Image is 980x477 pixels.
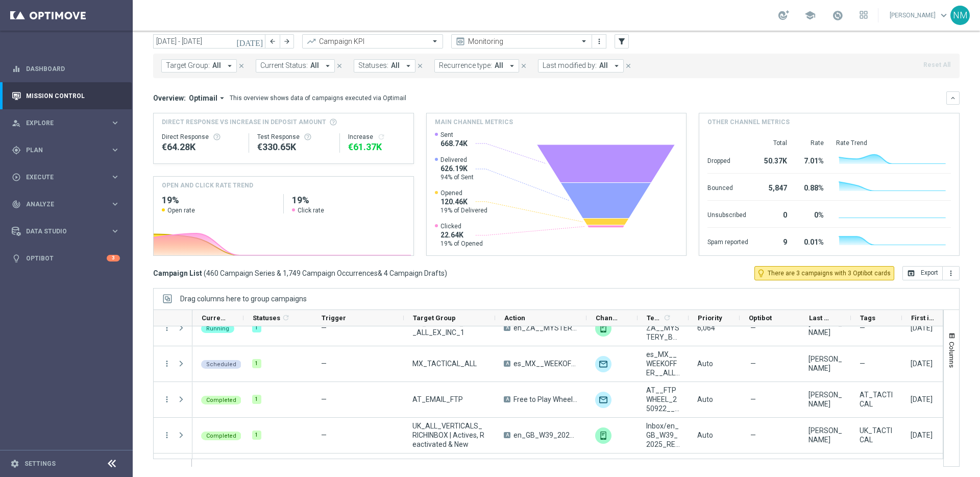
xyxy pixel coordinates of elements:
[292,194,405,206] h2: 19%
[440,131,468,139] span: Sent
[504,314,525,322] span: Action
[646,350,680,377] span: es_MX__WEEKOFFER__ALL_EMA_TAC_GM
[750,395,756,404] span: —
[761,139,787,147] div: Total
[445,269,447,278] span: )
[513,359,578,368] span: es_MX__WEEKOFFER__ALL_EMA_TAC_GM
[321,395,327,403] span: —
[204,269,206,278] span: (
[26,120,110,126] span: Explore
[707,152,748,168] div: Dropped
[507,61,517,70] i: arrow_drop_down
[212,61,221,70] span: All
[612,61,621,70] i: arrow_drop_down
[808,354,842,373] div: Adriano Costa
[257,141,331,153] div: €330,653
[11,173,120,181] button: play_circle_outline Execute keyboard_arrow_right
[162,431,171,440] i: more_vert
[11,146,120,154] button: gps_fixed Plan keyboard_arrow_right
[595,320,611,337] img: Embedded Messaging
[946,91,960,105] button: keyboard_arrow_down
[617,37,626,46] i: filter_alt
[186,93,230,103] button: Optimail arrow_drop_down
[799,206,824,222] div: 0%
[302,34,443,49] ng-select: Campaign KPI
[180,295,307,303] span: Drag columns here to group campaigns
[595,392,611,408] img: Optimail
[907,269,915,277] i: open_in_browser
[180,295,307,303] div: Row Groups
[206,361,236,368] span: Scheduled
[697,431,713,439] span: Auto
[697,324,715,332] span: 6,064
[11,65,120,73] div: equalizer Dashboard
[282,314,290,322] i: refresh
[280,312,290,323] span: Calculate column
[206,325,229,332] span: Running
[804,10,816,21] span: school
[162,395,171,404] button: more_vert
[625,62,632,69] i: close
[761,233,787,249] div: 9
[260,61,308,70] span: Current Status:
[236,37,264,46] i: [DATE]
[440,197,487,206] span: 120.46K
[12,118,21,128] i: person_search
[252,431,261,440] div: 1
[663,314,671,322] i: refresh
[306,36,316,46] i: trending_up
[440,206,487,214] span: 19% of Delivered
[750,431,756,440] span: —
[860,359,865,368] span: —
[321,431,327,439] span: —
[761,206,787,222] div: 0
[799,152,824,168] div: 7.01%
[162,359,171,368] i: more_vert
[416,62,424,69] i: close
[12,118,110,128] div: Explore
[154,418,192,454] div: Press SPACE to select this row.
[11,119,120,127] button: person_search Explore keyboard_arrow_right
[949,94,957,102] i: keyboard_arrow_down
[595,356,611,372] div: Optimail
[348,141,405,153] div: €61,371
[911,314,936,322] span: First in Range
[440,139,468,148] span: 668.74K
[11,254,120,263] div: lightbulb Optibot 3
[911,359,933,368] div: 22 Sep 2025, Monday
[595,37,603,45] i: more_vert
[647,314,661,322] span: Templates
[321,324,327,332] span: —
[809,314,834,322] span: Last Modified By
[799,179,824,195] div: 0.88%
[538,59,624,73] button: Last modified by: All arrow_drop_down
[697,395,713,403] span: Auto
[26,55,120,82] a: Dashboard
[201,323,234,333] colored-tag: Running
[12,254,21,263] i: lightbulb
[11,227,120,235] button: Data Studio keyboard_arrow_right
[11,200,120,208] div: track_changes Analyze keyboard_arrow_right
[808,390,842,409] div: Charlotte Kammeyer
[167,206,195,214] span: Open rate
[519,60,528,71] button: close
[595,427,611,444] img: Embedded Messaging
[513,323,578,332] span: en_ZA__MYSTERY_BOX_REMINDER_REBRAND__EMT_ALL_RI_TAC_LT
[252,395,261,404] div: 1
[749,314,772,322] span: Optibot
[26,174,110,180] span: Execute
[495,61,503,70] span: All
[110,226,120,236] i: keyboard_arrow_right
[646,421,680,449] span: Inbox/en_GB_W39_2025_RELAX_SOCIAL_COMPETITION__NVIP_RI_TAC_GM
[162,141,240,153] div: €64,281
[237,60,246,71] button: close
[808,319,842,337] div: Leslie Martinez
[253,314,280,322] span: Statuses
[110,172,120,182] i: keyboard_arrow_right
[26,245,107,272] a: Optibot
[12,200,21,209] i: track_changes
[902,266,943,280] button: open_in_browser Export
[947,269,955,277] i: more_vert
